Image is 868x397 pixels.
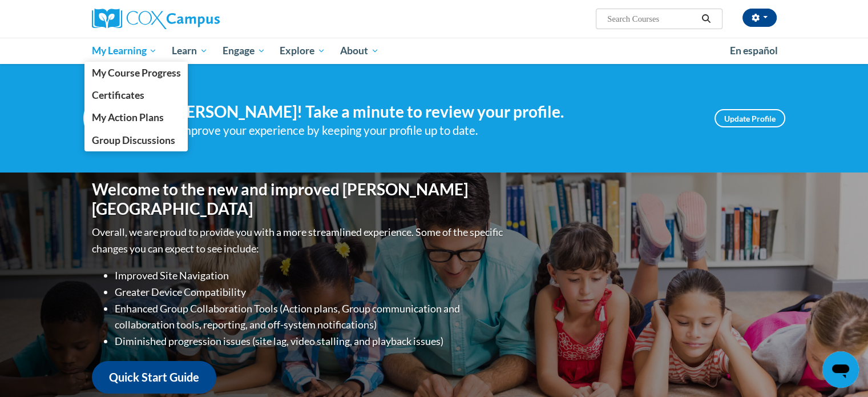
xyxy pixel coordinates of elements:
[92,224,506,257] p: Overall, we are proud to provide you with a more streamlined experience. Some of the specific cha...
[742,9,777,27] button: Account Settings
[215,38,273,64] a: Engage
[164,38,215,64] a: Learn
[84,38,165,64] a: My Learning
[223,44,265,58] span: Engage
[84,62,188,84] a: My Course Progress
[115,284,506,300] li: Greater Device Compatibility
[92,361,216,394] a: Quick Start Guide
[92,9,309,29] a: Cox Campus
[172,44,208,58] span: Learn
[92,9,220,29] img: Cox Campus
[91,67,180,79] span: My Course Progress
[91,134,175,146] span: Group Discussions
[115,333,506,350] li: Diminished progression issues (site lag, video stalling, and playback issues)
[91,44,157,58] span: My Learning
[152,121,697,140] div: Help improve your experience by keeping your profile up to date.
[722,39,785,63] a: En español
[84,129,188,151] a: Group Discussions
[91,89,144,101] span: Certificates
[115,267,506,284] li: Improved Site Navigation
[272,38,333,64] a: Explore
[84,84,188,106] a: Certificates
[714,109,785,127] a: Update Profile
[606,12,697,26] input: Search Courses
[333,38,386,64] a: About
[92,180,506,218] h1: Welcome to the new and improved [PERSON_NAME][GEOGRAPHIC_DATA]
[340,44,379,58] span: About
[730,45,778,57] span: En español
[280,44,325,58] span: Explore
[697,12,714,26] button: Search
[75,38,794,64] div: Main menu
[83,93,135,144] img: Profile Image
[152,102,697,122] h4: Hi [PERSON_NAME]! Take a minute to review your profile.
[822,351,859,388] iframe: Button to launch messaging window
[115,300,506,334] li: Enhanced Group Collaboration Tools (Action plans, Group communication and collaboration tools, re...
[91,111,163,123] span: My Action Plans
[84,106,188,129] a: My Action Plans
